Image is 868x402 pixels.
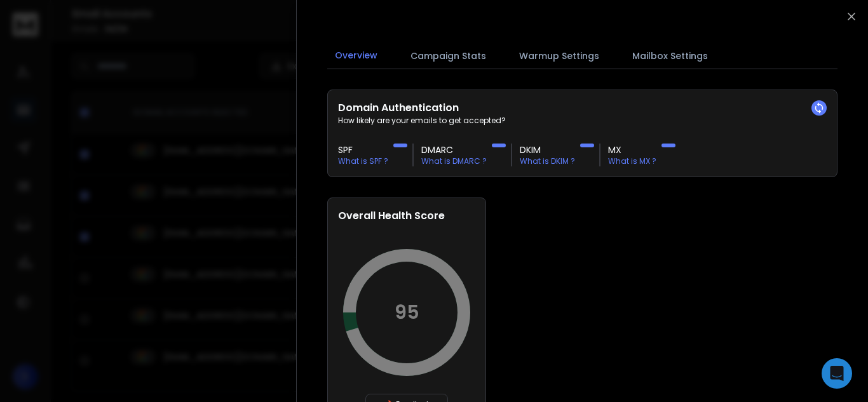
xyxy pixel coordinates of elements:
[512,42,607,70] button: Warmup Settings
[421,156,487,166] p: What is DMARC ?
[403,42,494,70] button: Campaign Stats
[608,156,656,166] p: What is MX ?
[327,41,385,70] button: Overview
[338,100,827,116] h2: Domain Authentication
[520,144,575,156] h3: DKIM
[338,156,388,166] p: What is SPF ?
[625,42,715,70] button: Mailbox Settings
[338,208,475,224] h2: Overall Health Score
[395,301,419,324] p: 95
[822,358,852,389] div: Open Intercom Messenger
[520,156,575,166] p: What is DKIM ?
[421,144,487,156] h3: DMARC
[608,144,656,156] h3: MX
[338,116,827,126] p: How likely are your emails to get accepted?
[338,144,388,156] h3: SPF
